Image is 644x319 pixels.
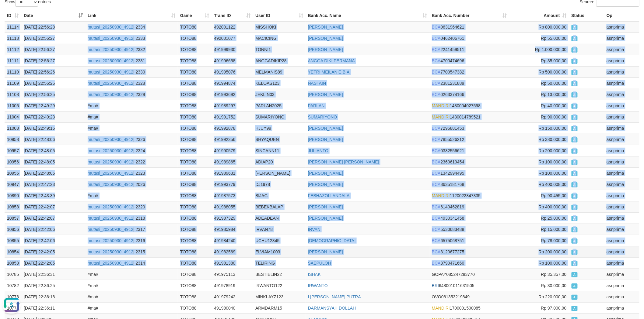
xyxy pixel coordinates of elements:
[604,66,639,77] td: asnprima
[429,257,509,269] td: 3790471660
[432,227,441,232] span: BCA
[5,246,21,257] td: 10854
[572,70,578,75] span: Approved
[432,70,441,74] span: BCA
[88,81,133,86] a: mutasi_20250930_4912
[178,235,212,246] td: TOTO88
[308,182,343,187] a: [PERSON_NAME]
[429,201,509,212] td: 6140462819
[539,148,567,153] span: Rp 200.000,00
[604,190,639,201] td: asnprima
[5,190,21,201] td: 10890
[212,100,253,111] td: 491989297
[85,111,178,122] td: #ma#
[21,10,85,21] th: Date: activate to sort column ascending
[21,246,85,257] td: [DATE] 22:42:05
[541,36,567,41] span: Rp 55.000,00
[429,55,509,66] td: 4700474696
[541,92,567,97] span: Rp 13.000,00
[604,122,639,134] td: asnprima
[5,10,21,21] th: ID: activate to sort column ascending
[21,33,85,44] td: [DATE] 22:56:27
[178,100,212,111] td: TOTO88
[429,145,509,156] td: 0332556621
[85,89,178,100] td: | 2329
[21,156,85,167] td: [DATE] 22:48:05
[253,44,306,55] td: TONNI1
[308,92,343,97] a: [PERSON_NAME]
[308,193,350,198] a: FEBHAZOLI ANDALA
[572,59,578,64] span: Approved
[432,126,441,131] span: BCA
[253,167,306,179] td: [PERSON_NAME]
[253,179,306,190] td: DJ1978
[85,122,178,134] td: #ma#
[21,190,85,201] td: [DATE] 22:43:39
[21,100,85,111] td: [DATE] 22:49:29
[429,21,509,33] td: 0631964621
[88,25,133,29] a: mutasi_20250930_4912
[178,111,212,122] td: TOTO88
[541,238,567,243] span: Rp 78.000,00
[178,44,212,55] td: TOTO88
[253,33,306,44] td: MACICING
[308,137,343,142] a: [PERSON_NAME]
[432,216,441,221] span: BCA
[308,294,361,299] a: I [PERSON_NAME] PUTRA
[85,10,178,21] th: Link: activate to sort column ascending
[604,179,639,190] td: asnprima
[429,212,509,224] td: 4930341458
[5,179,21,190] td: 10947
[21,55,85,66] td: [DATE] 22:56:27
[429,44,509,55] td: 2241459511
[85,55,178,66] td: | 2331
[308,216,343,221] a: [PERSON_NAME]
[308,148,328,153] a: JULIANTO
[178,10,212,21] th: Game: activate to sort column ascending
[429,246,509,257] td: 3120677275
[432,261,441,266] span: BCA
[212,212,253,224] td: 491987329
[88,238,133,243] a: mutasi_20250930_4912
[572,149,578,154] span: Approved
[572,36,578,41] span: Approved
[572,171,578,176] span: Approved
[85,77,178,89] td: | 2328
[5,33,21,44] td: 11113
[21,257,85,269] td: [DATE] 22:42:05
[85,145,178,156] td: | 2324
[541,58,567,63] span: Rp 35.000,00
[85,66,178,77] td: | 2330
[88,58,133,63] a: mutasi_20250930_4912
[432,92,441,97] span: BCA
[308,159,379,164] a: [PERSON_NAME] [PERSON_NAME]
[604,89,639,100] td: asnprima
[539,137,567,142] span: Rp 380.000,00
[432,238,441,243] span: BCA
[432,36,441,41] span: BCA
[178,134,212,145] td: TOTO88
[5,224,21,235] td: 10856
[253,89,306,100] td: JEKLIN03
[308,306,356,310] a: DARMANSYAH DOLLAH
[88,137,133,142] a: mutasi_20250930_4912
[308,126,343,131] a: [PERSON_NAME]
[21,21,85,33] td: [DATE] 22:56:28
[308,115,337,119] a: SUMARIYONO
[541,227,567,232] span: Rp 15.000,00
[21,145,85,156] td: [DATE] 22:48:05
[212,44,253,55] td: 491999930
[539,204,567,209] span: Rp 400.000,00
[253,246,306,257] td: ELVIAM1003
[572,250,578,255] span: Approved
[429,111,509,122] td: 1430014789521
[88,70,133,74] a: mutasi_20250930_4912
[88,227,133,232] a: mutasi_20250930_4912
[5,44,21,55] td: 11112
[429,10,509,21] th: Bank Acc. Number: activate to sort column ascending
[253,201,306,212] td: BEBEKBALAP
[85,156,178,167] td: | 2322
[509,10,569,21] th: Amount: activate to sort column ascending
[432,25,441,29] span: BCA
[178,145,212,156] td: TOTO88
